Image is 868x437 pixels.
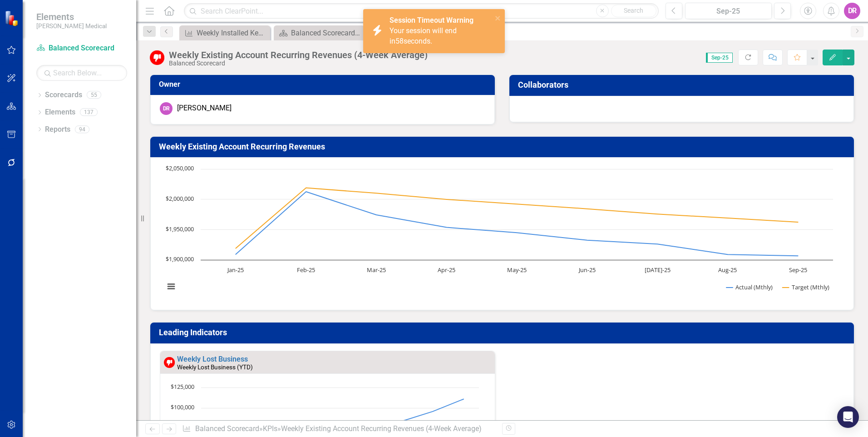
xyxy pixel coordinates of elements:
[195,424,259,433] a: Balanced Scorecard
[276,27,362,39] a: Balanced Scorecard Welcome Page
[169,60,428,67] div: Balanced Scorecard
[518,80,848,89] h3: Collaborators
[36,65,127,81] input: Search Below...
[45,90,82,100] a: Scorecards
[438,266,455,274] text: Apr-25
[726,283,773,291] button: Show Actual (Mthly)
[166,225,194,233] text: $1,950,000
[171,382,194,391] text: $125,000
[197,27,268,39] div: Weekly Installed Key Account Sales (YTD & Major TBD)
[645,266,671,274] text: [DATE]-25
[5,10,20,26] img: ClearPoint Strategy
[395,37,404,45] span: 58
[166,194,194,203] text: $2,000,000
[177,355,248,363] a: Weekly Lost Business
[164,357,175,368] img: Below Target
[718,266,737,274] text: Aug-25
[45,107,75,118] a: Elements
[367,266,386,274] text: Mar-25
[36,22,107,30] small: [PERSON_NAME] Medical
[159,142,848,151] h3: Weekly Existing Account Recurring Revenues
[844,3,860,19] button: DR
[390,16,473,25] strong: Session Timeout Warning
[159,80,489,89] h3: Owner
[150,50,164,65] img: Below Target
[177,103,232,114] div: [PERSON_NAME]
[166,255,194,263] text: $1,900,000
[837,406,859,428] div: Open Intercom Messenger
[171,403,194,411] text: $100,000
[611,5,656,17] button: Search
[45,124,70,135] a: Reports
[160,102,173,115] div: DR
[507,266,527,274] text: May-25
[685,3,772,19] button: Sep-25
[159,328,848,337] h3: Leading Indicators
[263,424,277,433] a: KPIs
[87,91,101,99] div: 55
[182,27,268,39] a: Weekly Installed Key Account Sales (YTD & Major TBD)
[578,266,596,274] text: Jun-25
[177,363,253,371] small: Weekly Lost Business (YTD)
[624,7,643,14] span: Search
[165,280,178,293] button: View chart menu, Chart
[36,11,107,22] span: Elements
[166,164,194,172] text: $2,050,000
[36,43,127,54] a: Balanced Scorecard
[297,266,315,274] text: Feb-25
[291,27,362,39] div: Balanced Scorecard Welcome Page
[80,109,98,116] div: 137
[706,53,733,63] span: Sep-25
[160,164,838,301] svg: Interactive chart
[281,424,482,433] div: Weekly Existing Account Recurring Revenues (4-Week Average)
[688,6,769,17] div: Sep-25
[184,3,659,19] input: Search ClearPoint...
[227,266,244,274] text: Jan-25
[169,50,428,60] div: Weekly Existing Account Recurring Revenues (4-Week Average)
[390,26,457,45] span: Your session will end in seconds.
[160,164,844,301] div: Chart. Highcharts interactive chart.
[789,266,807,274] text: Sep-25
[75,125,89,133] div: 94
[783,283,829,291] button: Show Target (Mthly)
[495,13,501,23] button: close
[182,424,495,434] div: » »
